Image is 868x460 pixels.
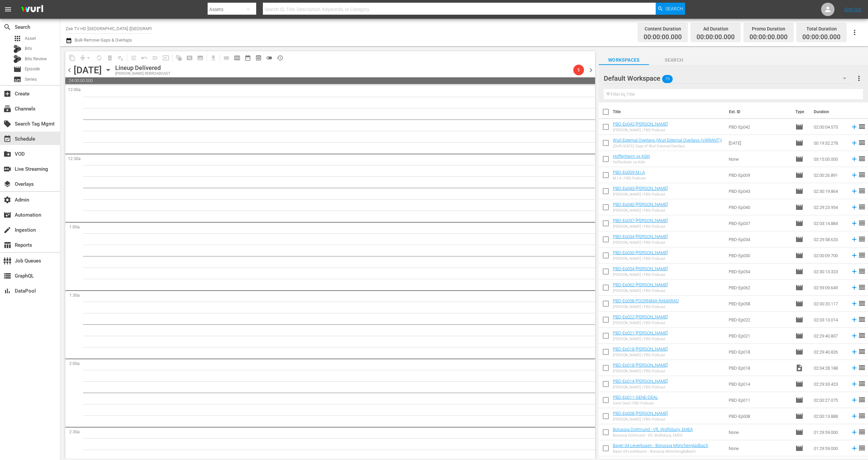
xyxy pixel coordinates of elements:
div: [PERSON_NAME] | PBD Podcast [613,337,668,341]
span: Create Search Block [184,53,195,63]
span: Episode [795,348,803,356]
svg: Add to Schedule [851,220,858,227]
div: Bits [13,45,21,53]
a: Borussia Dortmund - VfL Wolfsburg, EMEA [613,427,693,432]
span: Asset [13,34,21,43]
span: history_outlined [277,55,283,61]
td: 02:00:04.573 [811,119,848,135]
span: toggle_off [266,55,273,61]
span: Episode [795,380,803,388]
div: [PERSON_NAME] | PBD Podcast [613,289,668,293]
a: PBD-Ep037-[PERSON_NAME] [613,218,668,223]
span: Episode [795,139,803,147]
div: M.I.A | PBD Podcast [613,176,646,180]
span: reorder [858,348,866,356]
span: Week Calendar View [232,53,242,63]
span: reorder [858,283,866,291]
div: [PERSON_NAME] REBROADCAST [115,72,170,76]
td: None [726,440,793,456]
span: Episode [795,123,803,131]
span: 00:00:00.000 [802,33,841,41]
span: Create [3,90,11,98]
td: PBD-Ep011 [726,392,793,408]
a: Sign Out [844,7,862,12]
td: 01:29:59.000 [811,440,848,456]
td: PBD-Ep021 [726,328,793,344]
div: [DATE] [74,65,102,76]
a: PBD-Ep054-[PERSON_NAME] [613,266,668,271]
span: Download as CSV [206,51,219,64]
div: [PERSON_NAME] | PBD Podcast [613,353,668,357]
span: reorder [858,364,866,372]
td: None [726,151,793,167]
span: reorder [858,251,866,259]
span: Episode [795,251,803,259]
span: chevron_left [65,66,74,74]
span: preview_outlined [255,55,262,61]
span: reorder [858,203,866,211]
td: 02:00:26.891 [811,167,848,183]
span: 00:00:00.000 [697,33,735,41]
span: Episode [795,284,803,292]
span: date_range_outlined [244,55,251,61]
svg: Add to Schedule [851,187,858,195]
span: Day Calendar View [219,51,232,64]
span: Bulk Remove Gaps & Overlaps [74,37,132,43]
a: Wurl External Overlays (Wurl External Overlays (VARIANT)) [613,138,722,143]
span: Search Tag Mgmt [3,120,11,128]
span: Copy Lineup [67,53,77,63]
span: Episode [795,203,803,211]
div: Total Duration [802,24,841,33]
span: reorder [858,396,866,404]
td: PBD-Ep018 [726,344,793,360]
td: 02:00:09.700 [811,247,848,263]
span: Asset [25,35,36,42]
td: 02:03:14.884 [811,215,848,231]
svg: Add to Schedule [851,364,858,372]
td: PBD-Ep018 [726,360,793,376]
span: Episode [795,187,803,195]
div: Bayer 04 Leverkusen - Borussia Mönchengladbach [613,449,708,454]
div: [PERSON_NAME] | PBD Podcast [613,128,668,132]
td: 02:04:28.188 [811,360,848,376]
th: Duration [810,102,850,121]
td: PBD-Ep043 [726,183,793,199]
svg: Add to Schedule [851,380,858,388]
span: VOD [3,150,11,158]
span: reorder [858,171,866,179]
span: Customize Events [126,51,139,64]
svg: Add to Schedule [851,252,858,259]
div: [PERSON_NAME] | PBD Podcast [613,224,668,229]
svg: Add to Schedule [851,139,858,147]
span: Series [25,76,37,83]
td: PBD-Ep022 [726,312,793,328]
span: Bits Review [25,56,47,62]
div: [PERSON_NAME] | PBD Podcast [613,385,668,389]
td: PBD-Ep042 [726,119,793,135]
span: Episode [795,332,803,340]
span: reorder [858,267,866,275]
span: Reports [3,241,11,249]
a: PBD-Ep008-[PERSON_NAME] [613,411,668,416]
td: PBD-Ep054 [726,263,793,280]
a: Bayer 04 Leverkusen - Borussia Mönchengladbach [613,443,708,448]
span: Job Queues [3,257,11,265]
svg: Add to Schedule [851,204,858,211]
span: Refresh All Search Blocks [171,51,184,64]
span: Episode [795,155,803,163]
span: Episode [13,65,21,73]
span: calendar_view_week_outlined [234,55,240,61]
div: Bits Review [13,55,21,63]
td: PBD-Ep040 [726,199,793,215]
span: View Backup [253,53,264,63]
div: [PERSON_NAME] | PBD Podcast [613,369,668,373]
td: 02:29:58.620 [811,231,848,247]
span: reorder [858,187,866,195]
td: PBD-Ep008 [726,408,793,424]
span: Episode [795,267,803,276]
span: reorder [858,155,866,163]
td: 02:00:20.117 [811,296,848,312]
span: Fill episodes with ad slates [150,53,160,63]
span: Series [13,75,21,83]
span: Select an event to delete [104,53,115,63]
